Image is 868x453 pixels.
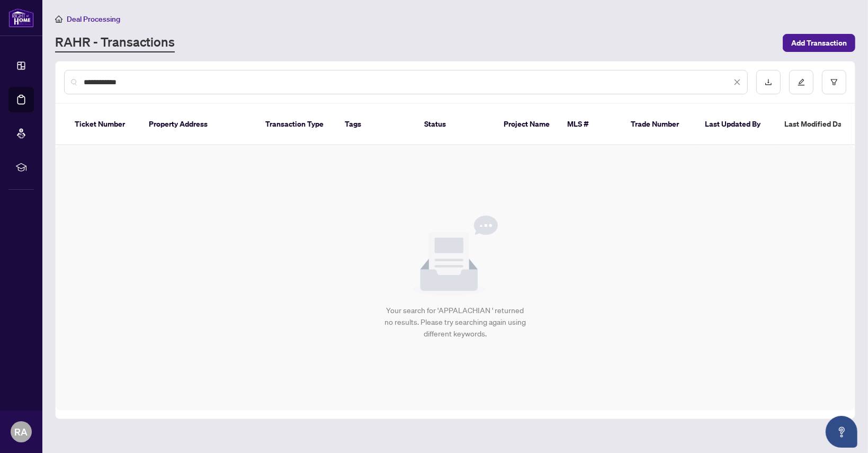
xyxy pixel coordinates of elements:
th: Ticket Number [66,104,140,145]
span: Add Transaction [791,34,847,51]
span: filter [830,78,838,86]
img: logo [8,8,34,28]
th: MLS # [559,104,622,145]
th: Trade Number [622,104,696,145]
span: edit [798,78,805,86]
span: RA [15,424,28,439]
button: Add Transaction [783,34,855,52]
th: Project Name [495,104,559,145]
button: edit [789,70,813,94]
span: Last Modified Date [784,118,849,130]
th: Transaction Type [257,104,336,145]
a: RAHR - Transactions [55,33,175,52]
span: download [765,78,772,86]
button: Open asap [826,416,857,448]
span: Deal Processing [67,14,120,24]
th: Status [416,104,495,145]
span: close [733,78,741,86]
span: home [55,15,62,23]
button: filter [822,70,846,94]
div: Your search for 'APPALACHIAN ' returned no results. Please try searching again using different ke... [383,305,527,340]
th: Property Address [140,104,257,145]
th: Tags [336,104,416,145]
img: Null State Icon [413,216,498,296]
th: Last Updated By [696,104,776,145]
button: download [756,70,781,94]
